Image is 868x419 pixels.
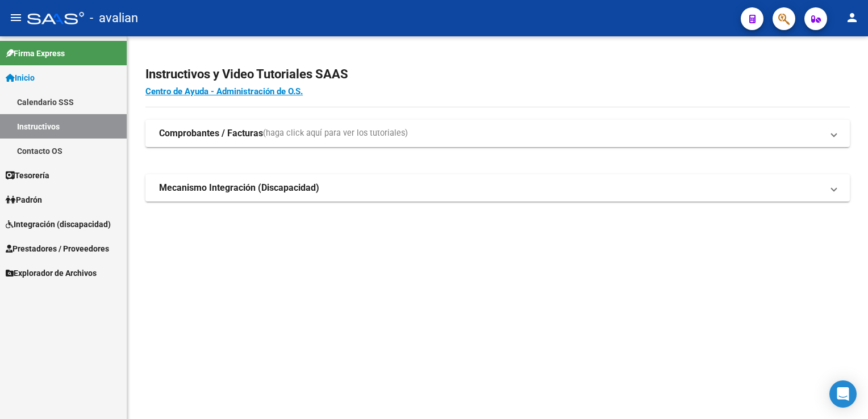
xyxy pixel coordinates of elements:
span: Integración (discapacidad) [6,218,111,231]
strong: Comprobantes / Facturas [159,127,263,140]
span: Inicio [6,72,35,84]
mat-expansion-panel-header: Mecanismo Integración (Discapacidad) [145,174,850,202]
h2: Instructivos y Video Tutoriales SAAS [145,64,850,85]
mat-icon: menu [9,11,23,24]
span: Prestadores / Proveedores [6,242,109,255]
mat-expansion-panel-header: Comprobantes / Facturas(haga click aquí para ver los tutoriales) [145,120,850,147]
div: Open Intercom Messenger [829,380,857,408]
span: - avalian [90,6,138,31]
span: Explorador de Archivos [6,267,97,279]
span: Padrón [6,194,42,206]
strong: Mecanismo Integración (Discapacidad) [159,182,319,194]
span: (haga click aquí para ver los tutoriales) [263,127,408,140]
mat-icon: person [845,11,859,24]
a: Centro de Ayuda - Administración de O.S. [145,86,303,97]
span: Tesorería [6,169,49,182]
span: Firma Express [6,47,65,60]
